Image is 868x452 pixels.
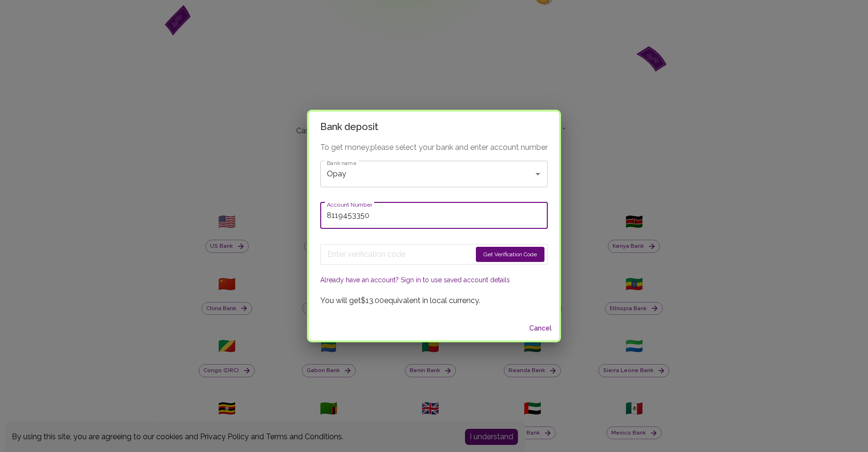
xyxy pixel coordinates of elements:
p: You will get $13.00 equivalent in local currency. [320,295,548,306]
input: Enter verification code [327,247,472,262]
p: To get money, please select your bank and enter account number [320,142,548,153]
button: Get Verification Code [476,247,544,262]
label: Bank name [327,159,356,167]
label: Account Number [327,200,372,209]
h2: Bank deposit [309,112,559,142]
button: Open [531,167,544,181]
button: Already have an account? Sign in to use saved account details [320,275,510,285]
button: Cancel [525,320,555,337]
